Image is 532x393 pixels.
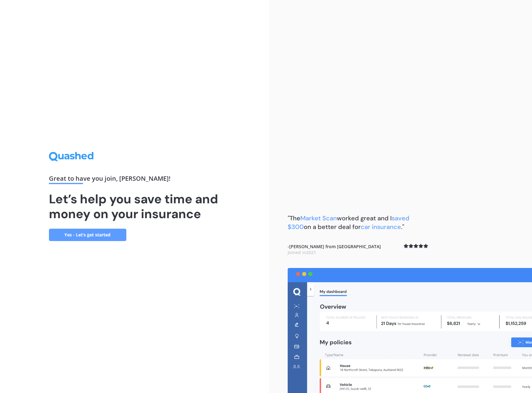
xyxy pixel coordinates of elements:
span: Joined in 2021 [288,249,316,255]
div: Great to have you join , [PERSON_NAME] ! [49,175,220,184]
h1: Let’s help you save time and money on your insurance [49,192,220,221]
img: dashboard.webp [288,268,532,393]
b: - [PERSON_NAME] from [GEOGRAPHIC_DATA] [288,244,381,256]
span: car insurance [361,223,401,231]
span: saved $300 [288,214,409,231]
a: Yes - Let’s get started [49,229,126,241]
b: "The worked great and I on a better deal for ." [288,214,409,231]
span: Market Scan [300,214,337,222]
